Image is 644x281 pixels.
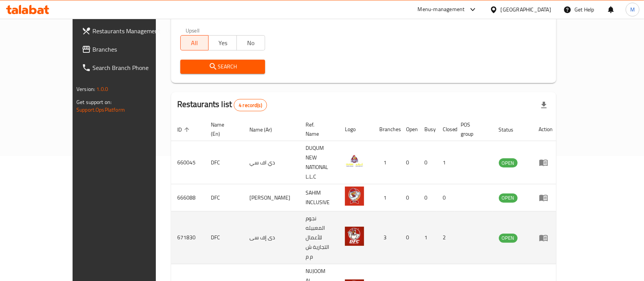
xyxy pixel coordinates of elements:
span: OPEN [499,234,518,242]
th: Open [400,118,418,141]
img: DFC [345,227,364,246]
td: 0 [400,141,418,184]
td: 2 [437,211,455,264]
div: Menu-management [418,5,465,14]
button: No [236,35,265,50]
label: Upsell [186,28,200,33]
td: 0 [400,184,418,211]
span: Search Branch Phone [92,63,174,72]
td: DUQUM NEW NATIONAL L.L.C [299,141,339,184]
td: DFC [205,184,243,211]
a: Restaurants Management [76,22,180,40]
span: ID [177,125,192,134]
button: All [180,35,209,50]
td: 1 [373,141,400,184]
td: 0 [437,184,455,211]
th: Branches [373,118,400,141]
td: 0 [418,141,437,184]
span: Name (En) [211,120,234,138]
button: Yes [208,35,237,50]
td: 3 [373,211,400,264]
span: Ref. Name [306,120,330,138]
th: Logo [339,118,373,141]
a: Branches [76,40,180,58]
img: DFC [345,187,364,206]
td: DFC [205,211,243,264]
span: All [184,37,206,49]
div: [GEOGRAPHIC_DATA] [501,5,551,14]
span: Search [186,62,259,71]
td: 0 [418,184,437,211]
td: دى إف سى [243,211,299,264]
span: No [240,37,262,49]
img: DFC [345,151,364,171]
td: [PERSON_NAME] [243,184,299,211]
td: 1 [373,184,400,211]
span: M [630,5,635,14]
h2: Restaurants list [177,99,267,111]
div: Menu [539,158,553,167]
span: Yes [212,37,234,49]
a: Support.OpsPlatform [76,105,125,115]
td: 1 [437,141,455,184]
span: Status [499,125,524,134]
td: 0 [400,211,418,264]
span: OPEN [499,159,518,167]
span: Name (Ar) [249,125,282,134]
div: Menu [539,193,553,202]
span: Branches [92,45,174,54]
div: Export file [535,96,553,114]
button: Search [180,60,265,74]
div: OPEN [499,193,518,203]
td: 666088 [171,184,205,211]
span: Version: [76,84,95,94]
div: Total records count [234,99,267,111]
td: DFC [205,141,243,184]
th: Busy [418,118,437,141]
td: SAHIM INCLUSIVE [299,184,339,211]
span: 4 record(s) [234,102,267,109]
span: POS group [461,120,484,138]
th: Closed [437,118,455,141]
a: Search Branch Phone [76,58,180,77]
td: دي اف سي [243,141,299,184]
td: 660045 [171,141,205,184]
td: 671830 [171,211,205,264]
div: OPEN [499,234,518,243]
span: Restaurants Management [92,26,174,36]
td: 1 [418,211,437,264]
span: Get support on: [76,97,112,107]
th: Action [533,118,559,141]
span: 1.0.0 [96,84,108,94]
span: OPEN [499,193,518,202]
td: نجوم المعبيله للأعمال التجارية ش م م [299,211,339,264]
